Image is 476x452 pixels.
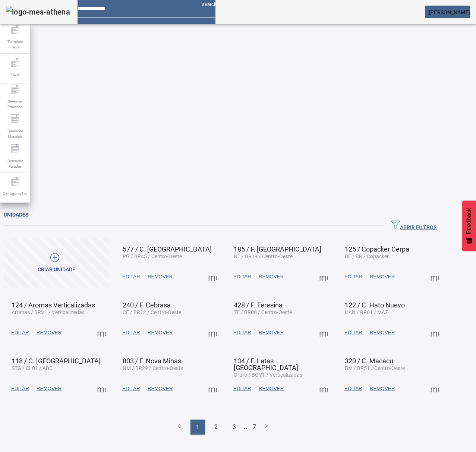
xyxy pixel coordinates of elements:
span: Aromas / BRV1 / Verticalizadas [12,309,85,315]
span: REMOVER [148,329,173,336]
button: EDITAR [7,382,33,395]
span: REMOVER [370,385,395,392]
span: TE / BR08 / Centro-Oeste [234,309,292,315]
span: 2 [214,423,218,432]
span: 124 / Aromas Verticalizadas [12,301,95,309]
span: EDITAR [344,273,362,281]
button: EDITAR [119,326,144,339]
button: ABRIR FILTROS [385,219,442,233]
button: EDITAR [230,382,255,395]
span: 185 / F. [GEOGRAPHIC_DATA] [234,245,321,253]
button: REMOVER [33,326,65,339]
span: BE / BR / Copacker [345,253,389,259]
button: Mais [95,382,108,395]
span: EDITAR [233,329,251,336]
span: Feedback [466,208,472,234]
button: EDITAR [7,326,33,339]
button: EDITAR [230,270,255,284]
button: EDITAR [230,326,255,339]
span: REMOVER [259,385,284,392]
span: EDITAR [11,329,29,336]
button: REMOVER [366,326,398,339]
span: Fabril [8,69,22,79]
img: logo-mes-athena [6,6,70,18]
span: Gerenciar Processo [4,96,26,112]
span: EDITAR [344,385,362,392]
button: Mais [317,270,330,284]
button: REMOVER [366,382,398,395]
span: N1 / BR19 / Centro-Oeste [234,253,293,259]
button: REMOVER [366,270,398,284]
button: Mais [317,326,330,339]
button: Mais [317,382,330,395]
span: EDITAR [344,329,362,336]
span: [PERSON_NAME] [429,9,470,15]
span: BM / BR51 / Centro-Oeste [345,365,405,371]
span: Unidades [4,212,28,218]
span: 428 / F. Teresina [234,301,283,309]
span: CE / BR12 / Centro-Oeste [123,309,181,315]
button: Mais [95,326,108,339]
button: REMOVER [144,382,176,395]
span: 240 / F. Cebrasa [123,301,171,309]
button: Mais [206,270,219,284]
button: Feedback - Mostrar pesquisa [462,200,476,251]
button: Mais [428,382,441,395]
span: PG / BR45 / Centro-Oeste [123,253,182,259]
button: REMOVER [255,270,287,284]
span: REMOVER [148,273,173,281]
span: EDITAR [122,385,140,392]
div: Criar unidade [38,266,75,274]
li: 7 [253,420,256,434]
button: EDITAR [341,382,366,395]
span: REMOVER [370,273,395,281]
span: 803 / F. Nova Minas [123,357,181,365]
span: REMOVER [37,329,62,336]
span: EDITAR [122,273,140,281]
span: Gerenciar Paradas [4,156,26,171]
li: ... [243,420,251,434]
span: Configurações [0,189,29,199]
span: 134 / F. Latas [GEOGRAPHIC_DATA] [234,357,298,372]
span: REMOVER [259,273,284,281]
span: EDITAR [233,273,251,281]
span: REMOVER [37,385,62,392]
span: STG / CL01 / ABC [12,365,53,371]
button: EDITAR [341,326,366,339]
span: REMOVER [370,329,395,336]
span: REMOVER [148,385,173,392]
span: 577 / C. [GEOGRAPHIC_DATA] [123,245,212,253]
span: 3 [233,423,236,432]
button: EDITAR [119,382,144,395]
span: EDITAR [11,385,29,392]
button: REMOVER [33,382,65,395]
span: HAN / RP01 / MAZ [345,309,388,315]
button: Mais [428,326,441,339]
button: Criar unidade [4,238,109,288]
span: 118 / C. [GEOGRAPHIC_DATA] [12,357,101,365]
button: REMOVER [144,270,176,284]
span: EDITAR [122,329,140,336]
span: 320 / C. Macacu [345,357,393,365]
span: Gerenciar Materiais [4,126,26,142]
button: Mais [428,270,441,284]
span: EDITAR [233,385,251,392]
span: 122 / C. Hato Nuevo [345,301,405,309]
span: REMOVER [259,329,284,336]
button: REMOVER [144,326,176,339]
button: REMOVER [255,382,287,395]
button: REMOVER [255,326,287,339]
span: ABRIR FILTROS [391,220,436,231]
span: 125 / Copacker Cerpa [345,245,409,253]
span: Template Fabril [4,37,26,52]
button: Mais [206,326,219,339]
span: NM / BR29 / Centro-Oeste [123,365,183,371]
button: EDITAR [341,270,366,284]
button: EDITAR [119,270,144,284]
button: Mais [206,382,219,395]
